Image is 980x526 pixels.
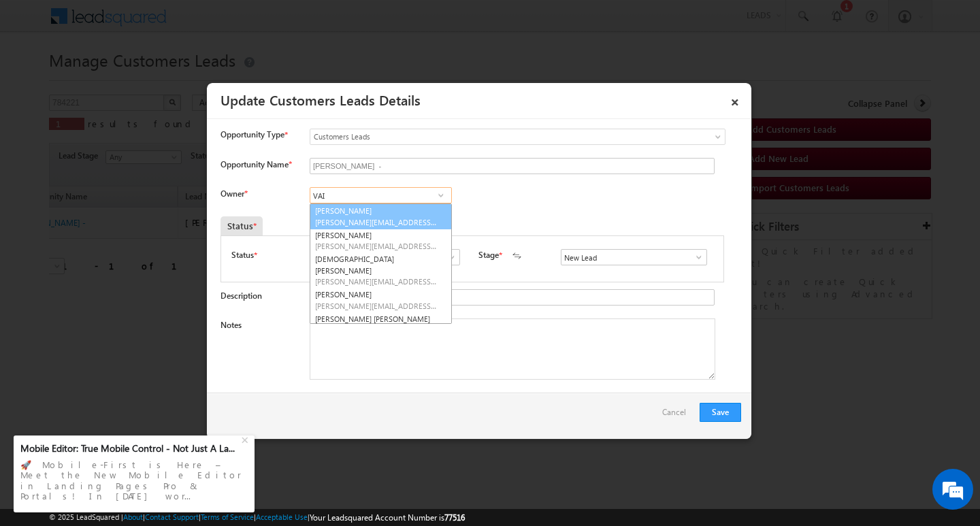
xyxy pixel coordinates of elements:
[723,88,747,112] a: ×
[220,129,284,141] span: Opportunity Type
[315,276,438,286] span: [PERSON_NAME][EMAIL_ADDRESS][DOMAIN_NAME]
[662,403,693,429] a: Cancel
[220,216,263,235] div: Status
[231,249,254,261] label: Status
[310,252,451,288] a: [DEMOGRAPHIC_DATA][PERSON_NAME]
[700,403,741,422] button: Save
[310,203,452,229] a: [PERSON_NAME]
[23,71,57,89] img: d_60004797649_company_0_60004797649
[440,250,457,264] a: Show All Items
[185,419,247,438] em: Start Chat
[220,159,291,169] label: Opportunity Name
[687,250,704,264] a: Show All Items
[315,217,438,227] span: [PERSON_NAME][EMAIL_ADDRESS][DOMAIN_NAME]
[432,188,449,202] a: Show All Items
[310,512,465,523] span: Your Leadsquared Account Number is
[201,512,254,521] a: Terms of Service
[238,431,255,447] div: +
[220,320,242,330] label: Notes
[256,512,308,521] a: Acceptable Use
[223,7,256,39] div: Minimize live chat window
[310,229,451,253] a: [PERSON_NAME]
[478,249,499,261] label: Stage
[49,511,465,524] span: © 2025 LeadSquared | | | | |
[18,126,248,408] textarea: Type your message and hit 'Enter'
[561,249,707,265] input: Type to Search
[315,241,438,251] span: [PERSON_NAME][EMAIL_ADDRESS][PERSON_NAME][DOMAIN_NAME]
[220,90,421,109] a: Update Customers Leads Details
[220,291,262,301] label: Description
[310,131,670,143] span: Customers Leads
[20,442,240,455] div: Mobile Editor: True Mobile Control - Not Just A La...
[20,455,248,506] div: 🚀 Mobile-First is Here – Meet the New Mobile Editor in Landing Pages Pro & Portals! In [DATE] wor...
[315,301,438,311] span: [PERSON_NAME][EMAIL_ADDRESS][PERSON_NAME][DOMAIN_NAME]
[145,512,199,521] a: Contact Support
[220,188,247,199] label: Owner
[71,71,229,89] div: Chat with us now
[310,129,725,145] a: Customers Leads
[310,312,451,337] a: [PERSON_NAME] [PERSON_NAME]
[123,512,143,521] a: About
[310,187,452,203] input: Type to Search
[310,288,451,312] a: [PERSON_NAME]
[444,512,465,523] span: 77516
